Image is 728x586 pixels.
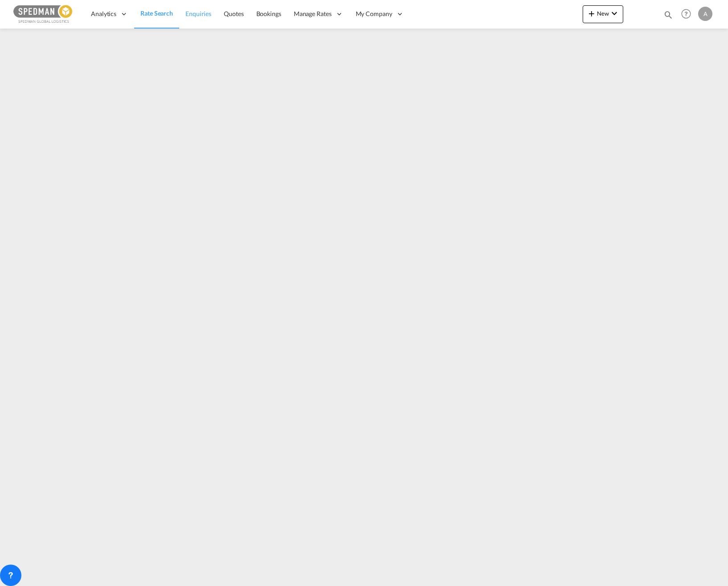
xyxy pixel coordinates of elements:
[679,6,694,21] span: Help
[356,9,392,18] span: My Company
[583,5,623,23] button: icon-plus 400-fgNewicon-chevron-down
[698,7,712,21] div: A
[663,10,673,23] div: icon-magnify
[224,10,243,17] span: Quotes
[294,9,332,18] span: Manage Rates
[91,9,116,18] span: Analytics
[256,10,281,17] span: Bookings
[13,4,74,24] img: c12ca350ff1b11efb6b291369744d907.png
[140,9,173,17] span: Rate Search
[586,8,597,19] md-icon: icon-plus 400-fg
[185,10,211,17] span: Enquiries
[609,8,620,19] md-icon: icon-chevron-down
[663,10,673,20] md-icon: icon-magnify
[586,10,620,17] span: New
[679,6,698,22] div: Help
